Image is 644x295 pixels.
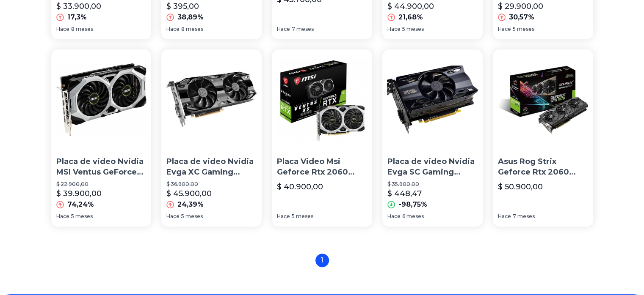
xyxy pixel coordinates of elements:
[272,49,372,226] a: Placa Video Msi Geforce Rtx 2060 Ventus Xs 6gb Placa Video Msi Geforce Rtx 2060 Ventus Xs 6gb$ 40...
[67,199,94,210] p: 74,24%
[277,181,323,193] p: $ 40.900,00
[166,181,257,188] p: $ 36.900,00
[498,156,588,178] p: Asus Rog Strix Geforce Rtx 2060 Super Advanced Overclocked E
[387,181,478,188] p: $ 35.900,00
[56,213,69,220] span: Hace
[513,213,535,220] span: 7 meses
[161,49,262,150] img: Placa de video Nvidia Evga XC Gaming GeForce RTX 20 Series RTX 2060 12G-P4-2263-KR 12GB
[51,49,152,226] a: Placa de video Nvidia MSI Ventus GeForce RTX 20 Series RTX 2060 GEFORCE RTX 2060 VENTUS 6G OC OC ...
[56,156,146,178] p: Placa de video Nvidia MSI Ventus GeForce RTX 20 Series RTX 2060 GEFORCE RTX 2060 VENTUS 6G OC OC ...
[56,181,146,188] p: $ 22.900,00
[71,26,93,33] span: 8 meses
[181,213,203,220] span: 5 meses
[56,26,69,33] span: Hace
[272,49,372,150] img: Placa Video Msi Geforce Rtx 2060 Ventus Xs 6gb
[67,12,87,22] p: 17,3%
[493,49,593,150] img: Asus Rog Strix Geforce Rtx 2060 Super Advanced Overclocked E
[402,213,424,220] span: 6 meses
[166,213,180,220] span: Hace
[498,0,543,12] p: $ 29.900,00
[56,188,102,199] p: $ 39.900,00
[277,26,290,33] span: Hace
[493,49,593,226] a: Asus Rog Strix Geforce Rtx 2060 Super Advanced Overclocked EAsus Rog Strix Geforce Rtx 2060 Super...
[398,12,423,22] p: 21,68%
[387,156,478,178] p: Placa de video Nvidia Evga SC Gaming GeForce RTX 20 Series RTX 2060 06G-P4-2062-KR 6GB
[498,213,511,220] span: Hace
[277,156,367,178] p: Placa Video Msi Geforce Rtx 2060 Ventus Xs 6gb
[387,188,422,199] p: $ 448,47
[498,181,543,193] p: $ 50.900,00
[387,213,401,220] span: Hace
[402,26,424,33] span: 5 meses
[71,213,93,220] span: 5 meses
[56,0,101,12] p: $ 33.900,00
[166,26,180,33] span: Hace
[387,26,401,33] span: Hace
[166,156,257,178] p: Placa de video Nvidia Evga XC Gaming GeForce RTX 20 Series RTX 2060 12G-P4-2263-KR 12GB
[161,49,262,226] a: Placa de video Nvidia Evga XC Gaming GeForce RTX 20 Series RTX 2060 12G-P4-2263-KR 12GBPlaca de v...
[181,26,203,33] span: 8 meses
[277,213,290,220] span: Hace
[292,213,313,220] span: 5 meses
[513,26,534,33] span: 5 meses
[382,49,483,150] img: Placa de video Nvidia Evga SC Gaming GeForce RTX 20 Series RTX 2060 06G-P4-2062-KR 6GB
[382,49,483,226] a: Placa de video Nvidia Evga SC Gaming GeForce RTX 20 Series RTX 2060 06G-P4-2062-KR 6GBPlaca de vi...
[498,26,511,33] span: Hace
[292,26,314,33] span: 7 meses
[177,199,204,210] p: 24,39%
[387,0,434,12] p: $ 44.900,00
[166,0,199,12] p: $ 395,00
[398,199,427,210] p: -98,75%
[509,12,534,22] p: 30,57%
[166,188,212,199] p: $ 45.900,00
[177,12,204,22] p: 38,89%
[51,49,152,150] img: Placa de video Nvidia MSI Ventus GeForce RTX 20 Series RTX 2060 GEFORCE RTX 2060 VENTUS 6G OC OC ...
